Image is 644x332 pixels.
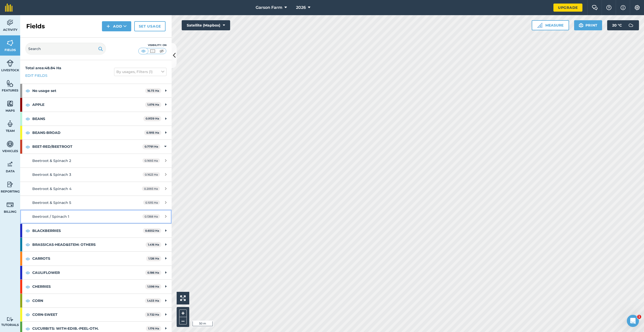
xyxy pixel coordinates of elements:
[553,4,582,12] a: Upgrade
[32,252,146,265] strong: CARROTS
[20,224,172,238] div: BLACKBERRIES0.6552 Ha
[32,126,144,139] strong: BEANS-BROAD
[145,145,158,148] strong: 0.7791 Ha
[607,20,639,30] button: 20 °C
[20,98,172,111] div: APPLE1.076 Ha
[606,5,612,10] img: A question mark icon
[626,20,636,30] img: svg+xml;base64,PD94bWwgdmVyc2lvbj0iMS4wIiBlbmNvZGluZz0idXRmLTgiPz4KPCEtLSBHZW5lcmF0b3I6IEFkb2JlIE...
[5,4,13,12] img: fieldmargin Logo
[32,84,145,98] strong: No usage set
[20,280,172,293] div: CHERRIES1.598 Ha
[25,130,30,136] img: svg+xml;base64,PHN2ZyB4bWxucz0iaHR0cDovL3d3dy53My5vcmcvMjAwMC9zdmciIHdpZHRoPSIxOCIgaGVpZ2h0PSIyNC...
[32,308,145,321] strong: CORN-SWEET
[532,20,569,30] button: Measure
[149,49,156,54] img: svg+xml;base64,PHN2ZyB4bWxucz0iaHR0cDovL3d3dy53My5vcmcvMjAwMC9zdmciIHdpZHRoPSI1MCIgaGVpZ2h0PSI0MC...
[25,116,30,122] img: svg+xml;base64,PHN2ZyB4bWxucz0iaHR0cDovL3d3dy53My5vcmcvMjAwMC9zdmciIHdpZHRoPSIxOCIgaGVpZ2h0PSIyNC...
[574,20,602,30] button: Print
[147,299,159,302] strong: 1.433 Ha
[26,22,45,30] h2: Fields
[25,242,30,248] img: svg+xml;base64,PHN2ZyB4bWxucz0iaHR0cDovL3d3dy53My5vcmcvMjAwMC9zdmciIHdpZHRoPSIxOCIgaGVpZ2h0PSIyNC...
[32,266,145,279] strong: CAULIFLOWER
[20,140,172,153] div: BEET-RED/BEETROOT0.7791 Ha
[20,154,172,168] a: Beetroot & Spinach 20.1693 Ha
[32,200,71,205] span: Beetroot & Spinach 5
[32,280,145,293] strong: CHERRIES
[7,39,14,47] img: svg+xml;base64,PHN2ZyB4bWxucz0iaHR0cDovL3d3dy53My5vcmcvMjAwMC9zdmciIHdpZHRoPSI1NiIgaGVpZ2h0PSI2MC...
[143,172,160,177] span: 0.1623 Ha
[146,131,159,134] strong: 0.1915 Ha
[25,144,30,150] img: svg+xml;base64,PHN2ZyB4bWxucz0iaHR0cDovL3d3dy53My5vcmcvMjAwMC9zdmciIHdpZHRoPSIxOCIgaGVpZ2h0PSIyNC...
[142,186,160,191] span: 0.2093 Ha
[7,181,14,188] img: svg+xml;base64,PD94bWwgdmVyc2lvbj0iMS4wIiBlbmNvZGluZz0idXRmLTgiPz4KPCEtLSBHZW5lcmF0b3I6IEFkb2JlIE...
[592,5,598,10] img: Two speech bubbles overlapping with the left bubble in the forefront
[32,214,69,219] span: Beetroot / Spinach 1
[20,238,172,251] div: BRASSICAS-HEAD&STEM: OTHERS1.416 Ha
[7,317,14,322] img: svg+xml;base64,PD94bWwgdmVyc2lvbj0iMS4wIiBlbmNvZGluZz0idXRmLTgiPz4KPCEtLSBHZW5lcmF0b3I6IEFkb2JlIE...
[25,43,106,55] input: Search
[158,49,165,54] img: svg+xml;base64,PHN2ZyB4bWxucz0iaHR0cDovL3d3dy53My5vcmcvMjAwMC9zdmciIHdpZHRoPSI1MCIgaGVpZ2h0PSI0MC...
[25,270,30,276] img: svg+xml;base64,PHN2ZyB4bWxucz0iaHR0cDovL3d3dy53My5vcmcvMjAwMC9zdmciIHdpZHRoPSIxOCIgaGVpZ2h0PSIyNC...
[148,257,159,260] strong: 1.126 Ha
[114,68,167,76] button: By usages, Filters (1)
[20,84,172,98] div: No usage set16.73 Ha
[621,5,626,11] img: svg+xml;base64,PHN2ZyB4bWxucz0iaHR0cDovL3d3dy53My5vcmcvMjAwMC9zdmciIHdpZHRoPSIxNyIgaGVpZ2h0PSIxNy...
[20,294,172,307] div: CORN1.433 Ha
[145,229,159,232] strong: 0.6552 Ha
[7,100,14,107] img: svg+xml;base64,PHN2ZyB4bWxucz0iaHR0cDovL3d3dy53My5vcmcvMjAwMC9zdmciIHdpZHRoPSI1NiIgaGVpZ2h0PSI2MC...
[256,5,282,11] span: Garson Farm
[20,252,172,265] div: CARROTS1.126 Ha
[138,43,167,47] div: Visibility: On
[7,80,14,87] img: svg+xml;base64,PHN2ZyB4bWxucz0iaHR0cDovL3d3dy53My5vcmcvMjAwMC9zdmciIHdpZHRoPSI1NiIgaGVpZ2h0PSI2MC...
[134,21,166,31] a: Set usage
[32,112,143,126] strong: BEANS
[148,327,159,330] strong: 1.176 Ha
[7,160,14,168] img: svg+xml;base64,PD94bWwgdmVyc2lvbj0iMS4wIiBlbmNvZGluZz0idXRmLTgiPz4KPCEtLSBHZW5lcmF0b3I6IEFkb2JlIE...
[25,326,30,332] img: svg+xml;base64,PHN2ZyB4bWxucz0iaHR0cDovL3d3dy53My5vcmcvMjAwMC9zdmciIHdpZHRoPSIxOCIgaGVpZ2h0PSIyNC...
[7,120,14,128] img: svg+xml;base64,PD94bWwgdmVyc2lvbj0iMS4wIiBlbmNvZGluZz0idXRmLTgiPz4KPCEtLSBHZW5lcmF0b3I6IEFkb2JlIE...
[102,21,131,31] button: Add
[147,271,159,274] strong: 0.186 Ha
[25,73,47,78] a: Edit fields
[98,46,103,52] img: svg+xml;base64,PHN2ZyB4bWxucz0iaHR0cDovL3d3dy53My5vcmcvMjAwMC9zdmciIHdpZHRoPSIxOSIgaGVpZ2h0PSIyNC...
[32,186,71,191] span: Beetroot & Spinach 4
[182,20,230,30] button: Satellite (Mapbox)
[20,126,172,139] div: BEANS-BROAD0.1915 Ha
[7,201,14,208] img: svg+xml;base64,PD94bWwgdmVyc2lvbj0iMS4wIiBlbmNvZGluZz0idXRmLTgiPz4KPCEtLSBHZW5lcmF0b3I6IEFkb2JlIE...
[7,19,14,27] img: svg+xml;base64,PD94bWwgdmVyc2lvbj0iMS4wIiBlbmNvZGluZz0idXRmLTgiPz4KPCEtLSBHZW5lcmF0b3I6IEFkb2JlIE...
[32,294,145,307] strong: CORN
[140,49,147,54] img: svg+xml;base64,PHN2ZyB4bWxucz0iaHR0cDovL3d3dy53My5vcmcvMjAwMC9zdmciIHdpZHRoPSI1MCIgaGVpZ2h0PSI0MC...
[106,23,110,29] img: svg+xml;base64,PHN2ZyB4bWxucz0iaHR0cDovL3d3dy53My5vcmcvMjAwMC9zdmciIHdpZHRoPSIxNCIgaGVpZ2h0PSIyNC...
[25,66,61,70] strong: Total area : 48.84 Ha
[147,103,159,106] strong: 1.076 Ha
[32,158,71,163] span: Beetroot & Spinach 2
[32,172,71,177] span: Beetroot & Spinach 3
[143,200,160,205] span: 0.1015 Ha
[20,112,172,126] div: BEANS0.9139 Ha
[179,317,187,324] button: –
[32,224,143,238] strong: BLACKBERRIES
[20,210,172,223] a: Beetroot / Spinach 10.1368 Ha
[7,59,14,67] img: svg+xml;base64,PD94bWwgdmVyc2lvbj0iMS4wIiBlbmNvZGluZz0idXRmLTgiPz4KPCEtLSBHZW5lcmF0b3I6IEFkb2JlIE...
[627,315,639,327] iframe: Intercom live chat
[147,313,159,316] strong: 3.722 Ha
[147,285,159,288] strong: 1.598 Ha
[25,312,30,318] img: svg+xml;base64,PHN2ZyB4bWxucz0iaHR0cDovL3d3dy53My5vcmcvMjAwMC9zdmciIHdpZHRoPSIxOCIgaGVpZ2h0PSIyNC...
[296,5,306,11] span: 2026
[20,196,172,209] a: Beetroot & Spinach 50.1015 Ha
[25,102,30,108] img: svg+xml;base64,PHN2ZyB4bWxucz0iaHR0cDovL3d3dy53My5vcmcvMjAwMC9zdmciIHdpZHRoPSIxOCIgaGVpZ2h0PSIyNC...
[537,23,542,28] img: Ruler icon
[142,214,160,219] span: 0.1368 Ha
[634,5,640,10] img: A cog icon
[7,140,14,148] img: svg+xml;base64,PD94bWwgdmVyc2lvbj0iMS4wIiBlbmNvZGluZz0idXRmLTgiPz4KPCEtLSBHZW5lcmF0b3I6IEFkb2JlIE...
[637,315,641,319] span: 1
[146,117,159,120] strong: 0.9139 Ha
[20,168,172,181] a: Beetroot & Spinach 30.1623 Ha
[25,256,30,262] img: svg+xml;base64,PHN2ZyB4bWxucz0iaHR0cDovL3d3dy53My5vcmcvMjAwMC9zdmciIHdpZHRoPSIxOCIgaGVpZ2h0PSIyNC...
[32,238,146,251] strong: BRASSICAS-HEAD&STEM: OTHERS
[25,88,30,94] img: svg+xml;base64,PHN2ZyB4bWxucz0iaHR0cDovL3d3dy53My5vcmcvMjAwMC9zdmciIHdpZHRoPSIxOCIgaGVpZ2h0PSIyNC...
[180,295,186,301] img: Four arrows, one pointing top left, one top right, one bottom right and the last bottom left
[20,266,172,279] div: CAULIFLOWER0.186 Ha
[147,89,159,92] strong: 16.73 Ha
[25,284,30,290] img: svg+xml;base64,PHN2ZyB4bWxucz0iaHR0cDovL3d3dy53My5vcmcvMjAwMC9zdmciIHdpZHRoPSIxOCIgaGVpZ2h0PSIyNC...
[148,243,159,246] strong: 1.416 Ha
